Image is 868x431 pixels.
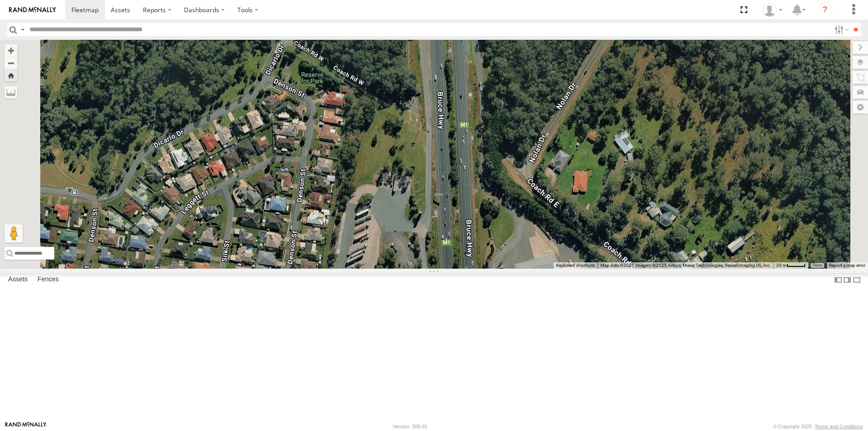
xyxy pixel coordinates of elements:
button: Zoom in [5,44,17,57]
button: Map scale: 20 m per 38 pixels [774,262,808,269]
div: Version: 309.01 [393,424,427,429]
a: Report a map error [829,263,865,268]
label: Search Filter Options [831,23,850,36]
i: ? [818,3,832,17]
span: 20 m [776,263,787,268]
label: Fences [33,274,63,286]
a: Visit our Website [5,422,47,431]
div: Laura Van Bruggen [759,3,786,17]
span: Map data ©2025 Imagery ©2025 Airbus, Maxar Technologies, Vexcel Imaging US, Inc. [600,263,771,268]
label: Hide Summary Table [852,273,861,286]
label: Search Query [19,23,26,36]
button: Zoom Home [5,69,17,81]
button: Drag Pegman onto the map to open Street View [5,224,23,242]
label: Dock Summary Table to the Left [834,273,843,286]
label: Measure [5,86,17,99]
a: Terms and Conditions [815,424,863,429]
label: Assets [4,274,32,286]
button: Keyboard shortcuts [556,262,595,269]
img: rand-logo.svg [9,7,56,13]
button: Zoom out [5,57,17,69]
label: Dock Summary Table to the Right [843,273,852,286]
label: Map Settings [853,101,868,114]
a: Terms (opens in new tab) [813,263,822,267]
div: © Copyright 2025 - [773,424,863,429]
